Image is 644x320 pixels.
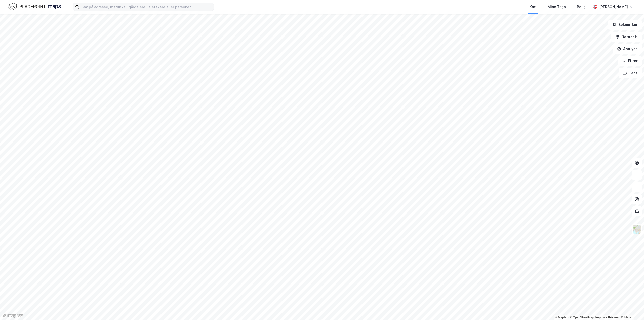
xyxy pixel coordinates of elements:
div: Kart [530,4,537,10]
div: Mine Tags [548,4,566,10]
img: Z [632,225,642,234]
button: Bokmerker [608,20,642,30]
a: Mapbox [555,316,569,319]
input: Søk på adresse, matrikkel, gårdeiere, leietakere eller personer [79,3,214,11]
div: Bolig [577,4,586,10]
button: Filter [618,56,642,66]
div: [PERSON_NAME] [599,4,628,10]
a: OpenStreetMap [570,316,594,319]
img: logo.f888ab2527a4732fd821a326f86c7f29.svg [8,2,61,11]
button: Analyse [613,44,642,54]
button: Tags [619,68,642,78]
iframe: Chat Widget [619,296,644,320]
a: Improve this map [595,316,620,319]
button: Datasett [611,32,642,42]
div: Kontrollprogram for chat [619,296,644,320]
a: Mapbox homepage [2,313,24,318]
